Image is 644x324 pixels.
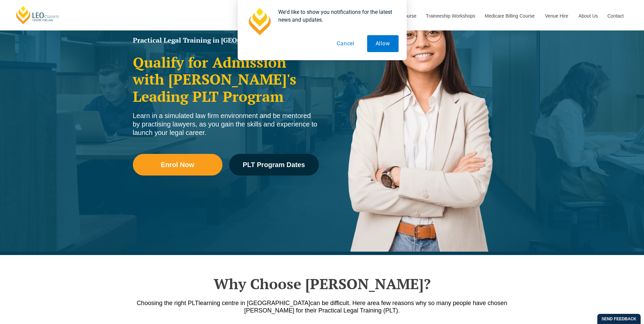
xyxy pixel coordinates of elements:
a: PLT Program Dates [229,154,319,176]
span: Choosing the right PLT [137,300,198,306]
span: can be difficult. Here are [310,300,376,306]
button: Allow [367,35,399,52]
div: We'd like to show you notifications for the latest news and updates. [273,8,399,24]
span: Enrol Now [161,161,194,168]
span: PLT Program Dates [243,161,305,168]
div: Learn in a simulated law firm environment and be mentored by practising lawyers, as you gain the ... [133,112,319,137]
img: notification icon [246,8,273,35]
a: Enrol Now [133,154,222,176]
span: learning centre in [GEOGRAPHIC_DATA] [198,300,310,306]
button: Cancel [328,35,363,52]
h2: Why Choose [PERSON_NAME]? [129,275,515,292]
p: a few reasons why so many people have chosen [PERSON_NAME] for their Practical Legal Training (PLT). [129,299,515,314]
h2: Qualify for Admission with [PERSON_NAME]'s Leading PLT Program [133,54,319,105]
